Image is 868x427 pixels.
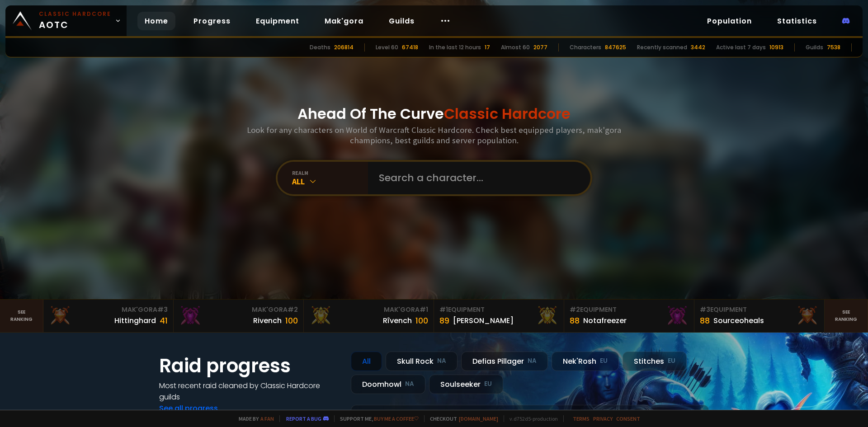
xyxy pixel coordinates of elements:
[351,375,425,394] div: Doomhowl
[439,305,448,314] span: # 1
[376,43,398,52] div: Level 60
[570,305,689,314] div: Equipment
[159,380,340,403] h4: Most recent raid cleaned by Classic Hardcore guilds
[583,315,627,326] div: Notafreezer
[605,43,626,52] div: 847625
[770,12,824,30] a: Statistics
[157,305,168,314] span: # 3
[691,43,705,52] div: 3442
[573,415,590,422] a: Terms
[233,415,274,422] span: Made by
[292,169,368,176] div: realm
[49,305,168,314] div: Mak'Gora
[461,352,548,371] div: Defias Pillager
[309,305,428,314] div: Mak'Gora
[253,315,282,326] div: Rivench
[570,305,580,314] span: # 2
[382,12,422,30] a: Guilds
[334,43,354,52] div: 206814
[310,43,330,52] div: Deaths
[825,300,868,332] a: Seeranking
[405,380,414,389] small: NA
[186,12,238,30] a: Progress
[694,300,825,332] a: #3Equipment88Sourceoheals
[552,352,619,371] div: Nek'Rosh
[179,305,298,314] div: Mak'Gora
[402,43,418,52] div: 67418
[260,415,274,422] a: a fan
[700,305,710,314] span: # 3
[485,43,490,52] div: 17
[429,375,503,394] div: Soulseeker
[288,305,298,314] span: # 2
[484,380,492,389] small: EU
[383,315,412,326] div: Rîvench
[351,352,382,371] div: All
[434,300,564,332] a: #1Equipment89[PERSON_NAME]
[593,415,613,422] a: Privacy
[137,12,175,30] a: Home
[700,305,819,314] div: Equipment
[243,125,625,145] h3: Look for any characters on World of Warcraft Classic Hardcore. Check best equipped players, mak'g...
[668,357,675,366] small: EU
[174,300,304,332] a: Mak'Gora#2Rivench100
[249,12,307,30] a: Equipment
[304,300,434,332] a: Mak'Gora#1Rîvench100
[39,10,111,32] span: AOTC
[159,403,218,413] a: See all progress
[39,10,111,18] small: Classic Hardcore
[292,176,368,187] div: All
[528,357,537,366] small: NA
[317,12,371,30] a: Mak'gora
[374,415,419,422] a: Buy me a coffee
[623,352,687,371] div: Stitches
[769,43,783,52] div: 10913
[373,162,580,194] input: Search a character...
[159,352,340,380] h1: Raid progress
[439,305,558,314] div: Equipment
[700,314,710,327] div: 88
[420,305,428,314] span: # 1
[386,352,458,371] div: Skull Rock
[713,315,764,326] div: Sourceoheals
[424,415,498,422] span: Checkout
[600,357,608,366] small: EU
[286,415,321,422] a: Report a bug
[437,357,446,366] small: NA
[806,43,823,52] div: Guilds
[827,43,840,52] div: 7538
[716,43,766,52] div: Active last 7 days
[459,415,498,422] a: [DOMAIN_NAME]
[439,314,449,327] div: 89
[114,315,156,326] div: Hittinghard
[43,300,174,332] a: Mak'Gora#3Hittinghard41
[570,43,601,52] div: Characters
[285,314,298,327] div: 100
[570,314,580,327] div: 88
[415,314,428,327] div: 100
[297,103,571,125] h1: Ahead Of The Curve
[504,415,558,422] span: v. d752d5 - production
[453,315,514,326] div: [PERSON_NAME]
[616,415,640,422] a: Consent
[700,12,759,30] a: Population
[334,415,419,422] span: Support me,
[429,43,481,52] div: In the last 12 hours
[564,300,694,332] a: #2Equipment88Notafreezer
[5,5,127,36] a: Classic HardcoreAOTC
[637,43,687,52] div: Recently scanned
[533,43,547,52] div: 2077
[501,43,530,52] div: Almost 60
[444,103,571,124] span: Classic Hardcore
[160,314,168,327] div: 41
